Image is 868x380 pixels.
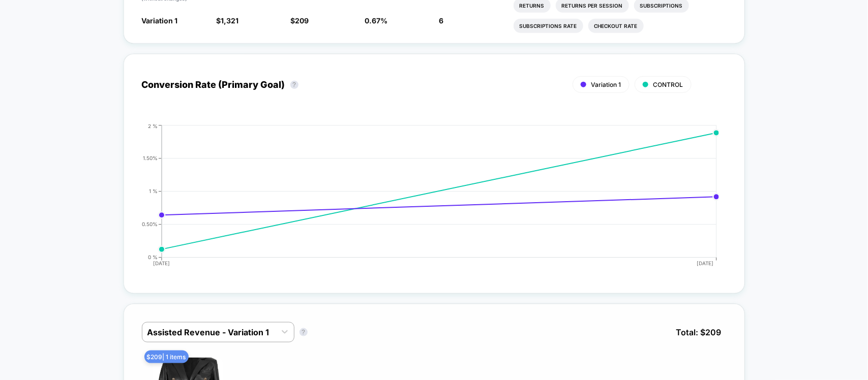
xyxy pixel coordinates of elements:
[143,155,158,161] tspan: 1.50%
[295,16,309,25] span: 209
[149,188,158,194] tspan: 1 %
[514,19,583,33] li: Subscriptions Rate
[148,122,158,129] tspan: 2 %
[216,16,238,25] span: $
[132,123,716,275] div: CONVERSION_RATE
[148,254,158,260] tspan: 0 %
[221,16,238,25] span: 1,321
[697,260,714,266] tspan: [DATE]
[142,16,178,25] span: Variation 1
[300,328,308,336] button: ?
[144,351,189,363] span: $ 209 | 1 items
[365,16,387,25] span: 0.67 %
[439,16,444,25] span: 6
[153,260,170,266] tspan: [DATE]
[588,19,644,33] li: Checkout Rate
[142,221,158,227] tspan: 0.50%
[290,16,309,25] span: $
[671,322,727,342] span: Total: $ 209
[591,81,621,88] span: Variation 1
[653,81,683,88] span: CONTROL
[290,81,298,89] button: ?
